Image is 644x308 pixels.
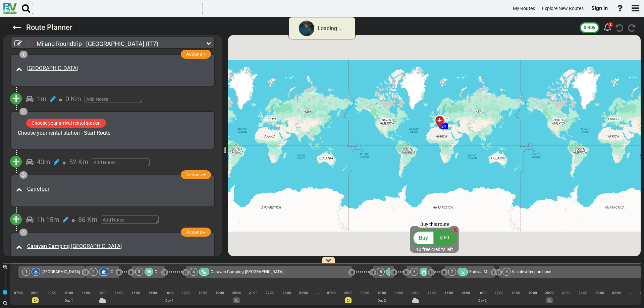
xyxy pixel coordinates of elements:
[178,290,195,296] div: 17:00
[161,295,178,301] div: |
[513,6,535,11] span: My Routes
[262,295,278,301] div: |
[37,215,59,225] div: 1h 15m
[161,290,178,296] div: 16:00
[65,299,73,302] span: Day 1
[78,215,98,224] span: 86 Km
[457,295,474,301] div: |
[26,119,106,128] button: Choose your arrival rental station
[211,269,283,274] span: Caravan Camping [GEOGRAPHIC_DATA]
[373,295,390,301] div: |
[178,295,195,301] div: |
[524,290,541,296] div: 19:00
[27,290,44,296] div: 08:00
[69,158,89,166] span: 52 Km
[19,171,28,179] div: 3
[541,290,558,296] div: 20:00
[591,295,608,301] div: |
[94,295,111,301] div: |
[457,290,474,296] div: 15:00
[111,269,182,274] span: Choose your rental station - Start Route
[228,295,245,301] div: |
[10,93,22,105] button: +
[3,3,17,14] img: RvPlanetLogo.png
[11,153,214,171] div: + 43m 52 Km
[19,51,28,58] div: 1
[12,154,20,170] span: +
[155,269,172,274] span: Carrefour
[10,290,27,296] div: 07:00
[186,172,202,177] span: Actions
[608,22,613,27] div: 5
[558,290,575,296] div: 21:00
[10,232,215,264] div: 4 Actions Caravan Camping [GEOGRAPHIC_DATA]
[591,290,608,296] div: 23:00
[422,247,453,252] span: free credits left
[491,295,507,301] div: |
[65,95,81,103] span: 0 Km
[144,290,161,296] div: 15:00
[591,5,608,11] span: Sign in
[146,40,158,47] span: (IT7)
[441,124,446,128] span: 24
[44,295,60,301] div: |
[390,290,407,296] div: 11:00
[144,295,161,301] div: |
[440,290,457,296] div: 14:00
[11,210,214,229] div: + 1h 15m 86 Km
[416,247,421,252] span: 10
[312,295,323,301] div: |
[420,222,449,227] span: Buy this route
[211,295,228,301] div: |
[323,295,340,301] div: |
[539,2,587,15] a: Explore New Routes
[373,290,390,296] div: 10:00
[278,295,295,301] div: |
[407,295,424,301] div: |
[507,290,524,296] div: 18:00
[12,91,20,106] span: +
[524,295,541,301] div: |
[608,290,625,296] div: 02:00
[44,290,60,296] div: 09:00
[323,290,340,296] div: 07:00
[37,40,144,47] span: Milano Roundtrip - [GEOGRAPHIC_DATA]
[262,290,278,296] div: 22:00
[181,228,211,237] button: Actions
[453,224,457,235] div: x
[11,90,214,108] div: + 1m 0 Km
[541,295,558,301] div: |
[278,290,295,296] div: 23:00
[424,295,440,301] div: |
[410,230,459,246] button: Buy $ 60
[318,25,342,33] div: Loading ...
[12,211,20,227] span: +
[42,269,80,274] span: [GEOGRAPHIC_DATA]
[94,290,111,296] div: 12:00
[245,290,262,296] div: 21:00
[295,295,312,301] div: |
[407,290,424,296] div: 12:00
[312,290,323,296] div: ...
[453,225,457,234] span: x
[542,6,584,11] span: Explore New Routes
[60,295,77,301] div: |
[478,299,487,302] span: Day 2
[19,229,28,236] div: 4
[410,268,418,276] div: 6
[77,295,94,301] div: |
[195,295,211,301] div: |
[448,268,456,276] div: 7
[390,295,407,301] div: |
[474,295,491,301] div: |
[127,295,144,301] div: |
[111,290,127,296] div: 13:00
[377,268,385,276] div: 5
[588,1,611,15] a: Sign in
[603,22,611,33] div: 5
[10,111,215,149] div: 2 Choose your arrival rental station Choose your rental station - Start Route
[186,51,202,57] span: Actions
[625,290,636,296] div: ...
[195,290,211,296] div: 18:00
[27,65,78,71] a: [GEOGRAPHIC_DATA]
